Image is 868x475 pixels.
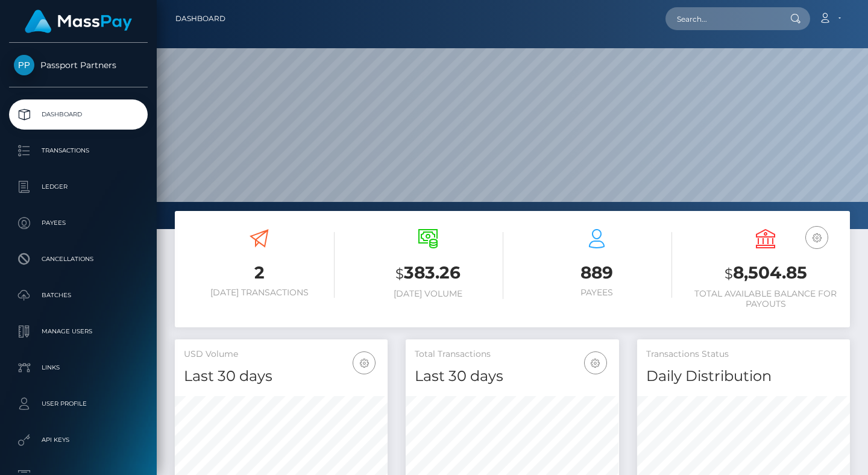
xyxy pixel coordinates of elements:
small: $ [395,265,404,282]
p: Batches [14,286,143,304]
a: Manage Users [9,316,148,347]
p: Transactions [14,142,143,160]
img: Passport Partners [14,55,34,75]
a: Cancellations [9,244,148,274]
h6: Total Available Balance for Payouts [690,289,841,309]
h6: [DATE] Volume [353,289,503,299]
a: Transactions [9,136,148,166]
img: MassPay Logo [25,10,132,33]
h6: Payees [521,288,672,298]
p: API Keys [14,431,143,449]
h6: [DATE] Transactions [184,288,335,298]
a: Batches [9,280,148,310]
p: Ledger [14,178,143,196]
h5: USD Volume [184,348,379,360]
input: Search... [665,7,779,30]
h4: Last 30 days [415,366,609,387]
h3: 8,504.85 [690,261,841,286]
span: Passport Partners [9,60,148,71]
a: User Profile [9,389,148,419]
a: Dashboard [9,99,148,130]
p: User Profile [14,395,143,413]
a: Payees [9,208,148,238]
p: Dashboard [14,105,143,124]
a: Ledger [9,172,148,202]
a: Links [9,353,148,383]
a: Dashboard [175,6,225,31]
h4: Daily Distribution [646,366,841,387]
p: Manage Users [14,322,143,341]
h5: Transactions Status [646,348,841,360]
a: API Keys [9,425,148,455]
small: $ [725,265,733,282]
p: Payees [14,214,143,232]
p: Links [14,359,143,377]
h3: 2 [184,261,335,285]
h5: Total Transactions [415,348,609,360]
h3: 383.26 [353,261,503,286]
h4: Last 30 days [184,366,379,387]
h3: 889 [521,261,672,285]
p: Cancellations [14,250,143,268]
